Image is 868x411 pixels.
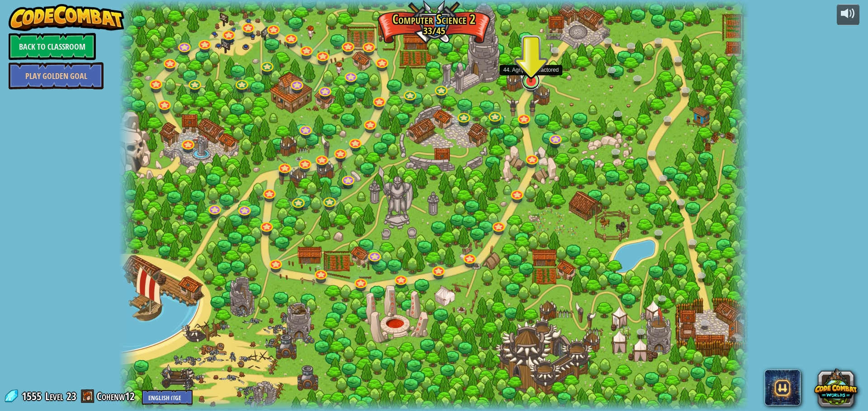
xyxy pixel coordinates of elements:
[523,44,539,82] img: level-banner-started.png
[97,389,137,403] a: Cohenw12
[9,33,96,60] a: Back to Classroom
[45,389,63,404] span: Level
[9,4,124,31] img: CodeCombat - Learn how to code by playing a game
[22,389,44,403] span: 1555
[9,62,104,89] a: Play Golden Goal
[66,389,76,403] span: 23
[837,4,859,25] button: Adjust volume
